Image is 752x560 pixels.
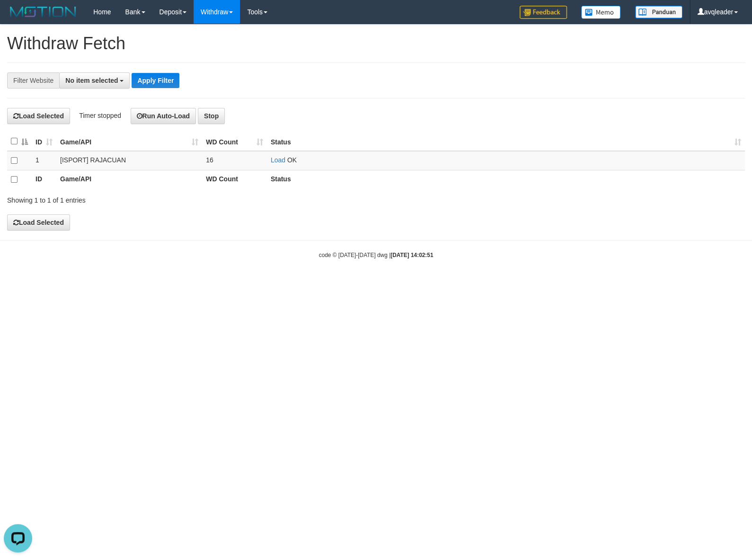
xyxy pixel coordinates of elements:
[56,151,202,170] td: [ISPORT] RAJACUAN
[7,34,745,53] h1: Withdraw Fetch
[319,252,434,258] small: code © [DATE]-[DATE] dwg |
[4,4,32,32] button: Open LiveChat chat widget
[206,156,213,164] span: 16
[7,72,59,89] div: Filter Website
[131,108,196,124] button: Run Auto-Load
[32,132,56,151] th: ID: activate to sort column ascending
[390,252,433,258] strong: [DATE] 14:02:51
[65,77,118,84] span: No item selected
[198,108,225,124] button: Stop
[32,151,56,170] td: 1
[287,156,297,164] span: OK
[56,170,202,189] th: Game/API
[267,132,745,151] th: Status: activate to sort column ascending
[7,108,70,124] button: Load Selected
[32,170,56,189] th: ID
[267,170,745,189] th: Status
[7,5,79,19] img: MOTION_logo.png
[59,72,130,89] button: No item selected
[7,192,306,205] div: Showing 1 to 1 of 1 entries
[202,132,267,151] th: WD Count: activate to sort column ascending
[132,73,179,88] button: Apply Filter
[520,6,567,19] img: Feedback.jpg
[581,6,621,19] img: Button%20Memo.svg
[271,156,285,164] a: Load
[79,112,121,119] span: Timer stopped
[7,214,70,231] button: Load Selected
[202,170,267,189] th: WD Count
[635,6,682,18] img: panduan.png
[56,132,202,151] th: Game/API: activate to sort column ascending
